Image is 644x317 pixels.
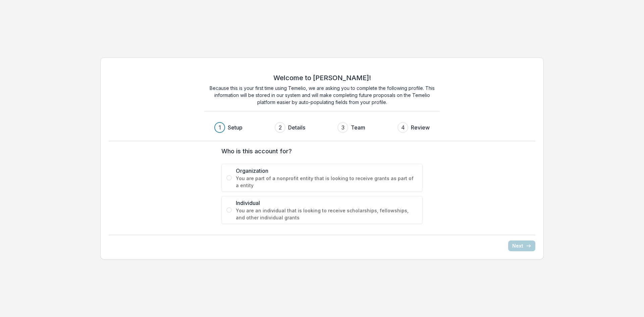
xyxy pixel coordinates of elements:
div: 4 [401,123,405,131]
span: Individual [236,199,418,207]
h3: Details [288,123,305,131]
span: You are part of a nonprofit entity that is looking to receive grants as part of a entity [236,175,418,189]
span: Organization [236,167,418,175]
h3: Review [411,123,430,131]
div: 3 [341,123,344,131]
label: Who is this account for? [221,147,419,156]
h2: Welcome to [PERSON_NAME]! [273,74,371,82]
button: Next [508,241,535,251]
p: Because this is your first time using Temelio, we are asking you to complete the following profil... [205,85,439,106]
h3: Setup [228,123,243,131]
div: 2 [279,123,282,131]
div: 1 [219,123,221,131]
h3: Team [351,123,365,131]
div: Progress [214,122,430,133]
span: You are an individual that is looking to receive scholarships, fellowships, and other individual ... [236,207,418,221]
